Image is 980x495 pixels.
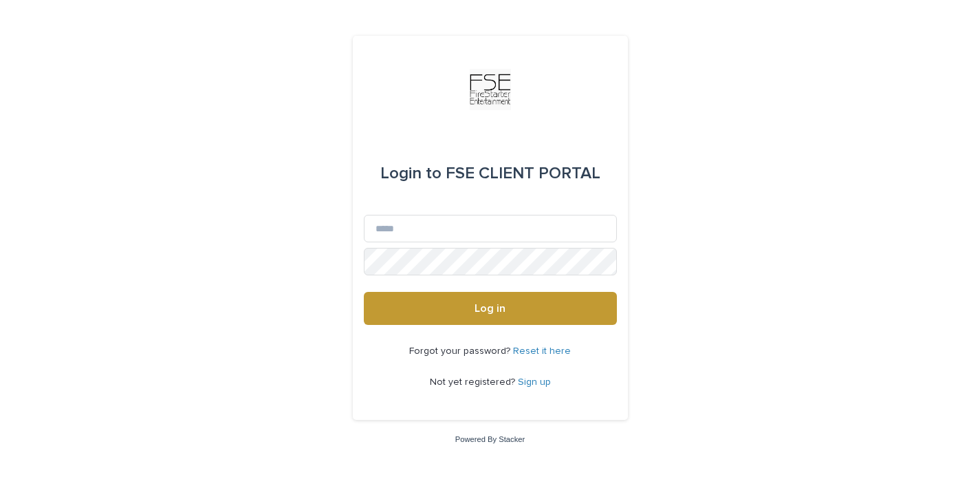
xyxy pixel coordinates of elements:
[430,377,518,387] span: Not yet registered?
[380,154,600,193] div: FSE CLIENT PORTAL
[380,165,442,182] span: Login to
[455,435,525,443] a: Powered By Stacker
[470,69,511,110] img: Km9EesSdRbS9ajqhBzyo
[364,292,617,325] button: Log in
[518,377,551,387] a: Sign up
[409,346,513,356] span: Forgot your password?
[513,346,571,356] a: Reset it here
[475,303,505,314] span: Log in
